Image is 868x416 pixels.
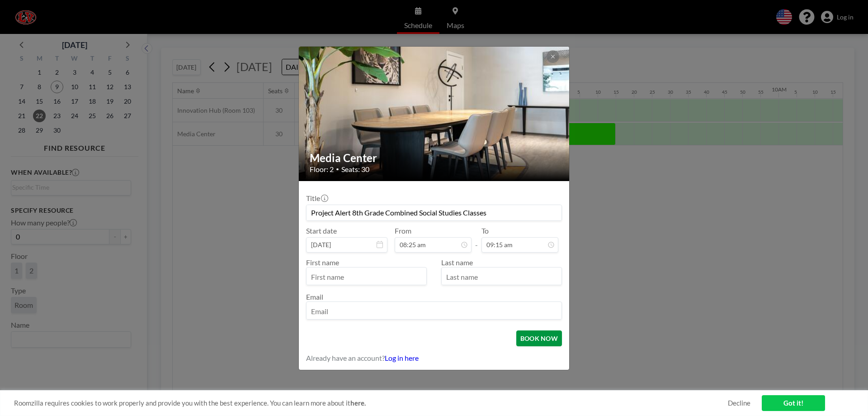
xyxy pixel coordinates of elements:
[728,399,750,407] a: Decline
[306,258,339,267] label: First name
[350,399,366,407] a: here.
[306,226,337,235] label: Start date
[14,399,728,407] span: Roomzilla requires cookies to work properly and provide you with the best experience. You can lea...
[475,230,478,249] span: -
[516,330,562,346] button: BOOK NOW
[395,226,411,235] label: From
[481,226,489,235] label: To
[310,151,559,165] h2: Media Center
[442,269,561,285] input: Last name
[385,354,419,362] a: Log in here
[306,292,323,301] label: Email
[441,258,473,267] label: Last name
[341,165,369,174] span: Seats: 30
[307,205,561,220] input: Guest reservation
[307,269,426,285] input: First name
[336,166,339,172] span: •
[310,165,334,174] span: Floor: 2
[306,354,385,363] span: Already have an account?
[299,23,570,204] img: 537.jpg
[762,395,825,411] a: Got it!
[306,194,327,203] label: Title
[307,304,561,319] input: Email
